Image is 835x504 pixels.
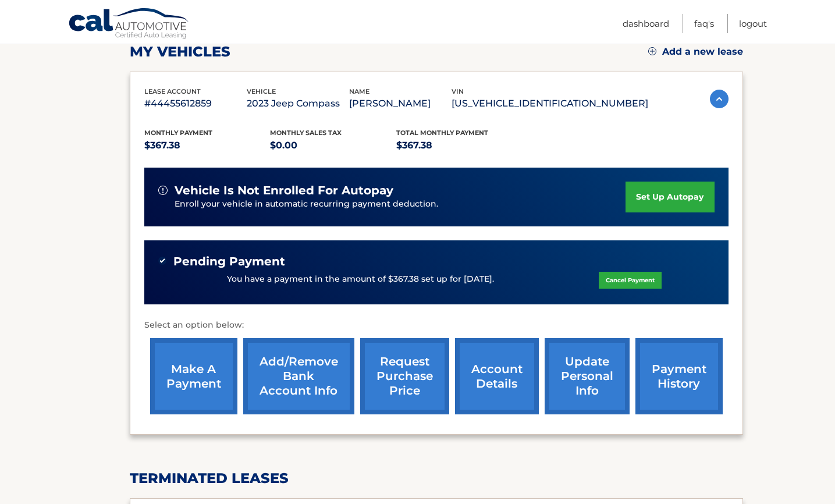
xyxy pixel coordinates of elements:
a: request purchase price [360,338,449,414]
a: make a payment [150,338,237,414]
span: name [349,87,369,95]
a: Dashboard [623,14,669,33]
span: lease account [144,87,201,95]
img: check-green.svg [158,257,166,265]
p: 2023 Jeep Compass [247,95,349,112]
h2: my vehicles [130,43,230,61]
span: Total Monthly Payment [396,129,488,137]
a: account details [455,338,539,414]
p: $367.38 [144,137,271,154]
a: update personal info [545,338,630,414]
a: payment history [635,338,723,414]
span: Pending Payment [173,254,285,269]
a: Logout [739,14,767,33]
img: accordion-active.svg [710,90,729,108]
a: Add a new lease [648,46,743,58]
a: set up autopay [626,182,714,212]
p: #44455612859 [144,95,247,112]
span: Monthly Payment [144,129,212,137]
p: $0.00 [270,137,396,154]
a: Cancel Payment [599,272,662,289]
span: vin [452,87,464,95]
p: Enroll your vehicle in automatic recurring payment deduction. [175,198,626,211]
p: [PERSON_NAME] [349,95,452,112]
span: vehicle is not enrolled for autopay [175,183,393,198]
p: $367.38 [396,137,523,154]
img: alert-white.svg [158,186,168,195]
p: Select an option below: [144,318,729,332]
img: add.svg [648,47,656,55]
span: vehicle [247,87,276,95]
h2: terminated leases [130,470,743,487]
p: [US_VEHICLE_IDENTIFICATION_NUMBER] [452,95,648,112]
p: You have a payment in the amount of $367.38 set up for [DATE]. [227,273,494,286]
a: Cal Automotive [68,8,190,41]
a: Add/Remove bank account info [243,338,354,414]
a: FAQ's [694,14,714,33]
span: Monthly sales Tax [270,129,342,137]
